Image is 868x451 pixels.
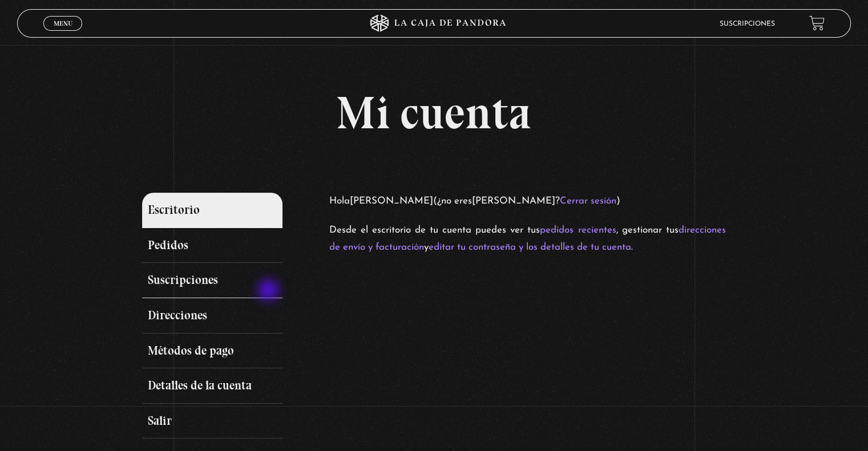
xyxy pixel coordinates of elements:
[142,228,282,263] a: Pedidos
[429,242,631,252] a: editar tu contraseña y los detalles de tu cuenta
[142,263,282,298] a: Suscripciones
[142,334,282,369] a: Métodos de pago
[329,222,726,257] p: Desde el escritorio de tu cuenta puedes ver tus , gestionar tus y .
[142,193,282,228] a: Escritorio
[142,193,317,438] nav: Páginas de cuenta
[350,196,433,206] strong: [PERSON_NAME]
[472,196,555,206] strong: [PERSON_NAME]
[142,298,282,334] a: Direcciones
[142,90,725,136] h1: Mi cuenta
[540,225,616,235] a: pedidos recientes
[50,30,76,38] span: Cerrar
[142,404,282,439] a: Salir
[54,20,72,27] span: Menu
[142,368,282,404] a: Detalles de la cuenta
[720,21,775,27] a: Suscripciones
[329,193,726,210] p: Hola (¿no eres ? )
[809,15,825,31] a: View your shopping cart
[560,196,616,206] a: Cerrar sesión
